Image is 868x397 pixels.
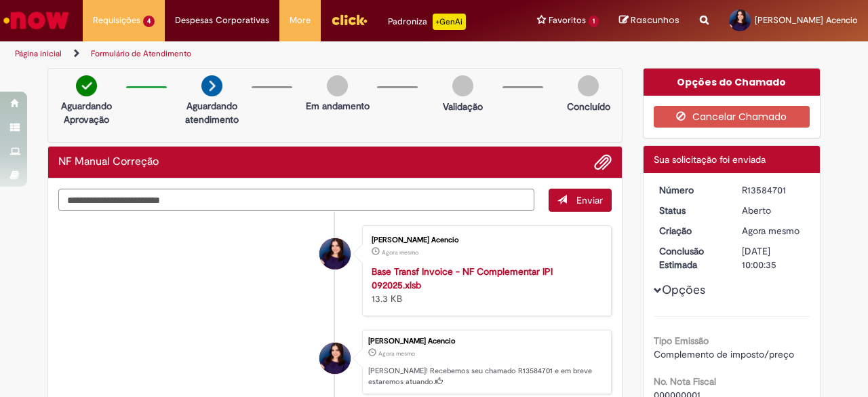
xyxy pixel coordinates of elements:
b: Tipo Emissão [654,335,709,347]
p: [PERSON_NAME]! Recebemos seu chamado R13584701 e em breve estaremos atuando. [368,366,604,387]
div: [PERSON_NAME] Acencio [368,337,604,345]
p: Em andamento [306,99,370,113]
img: img-circle-grey.png [452,75,473,96]
img: img-circle-grey.png [578,75,599,96]
button: Cancelar Chamado [654,106,810,128]
span: Agora mesmo [382,248,418,257]
p: +GenAi [433,14,466,30]
dt: Criação [649,224,732,238]
button: Enviar [549,189,612,212]
div: Aberto [742,204,805,217]
a: Rascunhos [619,14,679,27]
span: 1 [589,16,599,27]
button: Adicionar anexos [594,153,612,171]
span: Favoritos [549,14,586,27]
img: click_logo_yellow_360x200.png [331,10,368,30]
dt: Conclusão Estimada [649,244,732,271]
span: [PERSON_NAME] Acencio [755,14,858,26]
div: Padroniza [388,14,466,30]
div: Leticia Fortes Acencio [319,343,351,374]
dt: Status [649,204,732,217]
p: Aguardando Aprovação [54,99,119,126]
div: [DATE] 10:00:35 [742,244,805,271]
span: Agora mesmo [378,349,415,358]
img: check-circle-green.png [76,75,97,96]
img: img-circle-grey.png [327,75,348,96]
div: R13584701 [742,183,805,197]
span: Complemento de imposto/preço [654,348,794,360]
a: Base Transf Invoice - NF Complementar IPI 092025.xlsb [372,265,553,291]
span: Requisições [93,14,140,27]
ul: Trilhas de página [10,41,568,67]
img: arrow-next.png [201,75,222,96]
div: 01/10/2025 10:00:30 [742,224,805,238]
span: Agora mesmo [742,225,800,237]
div: [PERSON_NAME] Acencio [372,236,597,244]
span: More [290,14,311,27]
time: 01/10/2025 10:00:30 [378,349,415,358]
p: Validação [443,100,483,113]
a: Formulário de Atendimento [91,48,191,59]
dt: Número [649,183,732,197]
span: 4 [143,16,155,27]
time: 01/10/2025 10:00:24 [382,248,418,257]
li: Leticia Fortes Acencio [58,330,612,395]
span: Sua solicitação foi enviada [654,153,766,166]
img: ServiceNow [1,7,71,34]
textarea: Digite sua mensagem aqui... [58,189,534,211]
span: Enviar [576,194,603,206]
b: No. Nota Fiscal [654,375,716,387]
div: 13.3 KB [372,265,597,305]
a: Página inicial [15,48,62,59]
p: Concluído [567,100,610,113]
p: Aguardando atendimento [179,99,245,126]
time: 01/10/2025 10:00:30 [742,225,800,237]
span: Rascunhos [631,14,679,26]
h2: NF Manual Correção Histórico de tíquete [58,156,159,168]
div: Leticia Fortes Acencio [319,238,351,269]
span: Despesas Corporativas [175,14,269,27]
div: Opções do Chamado [644,69,821,96]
